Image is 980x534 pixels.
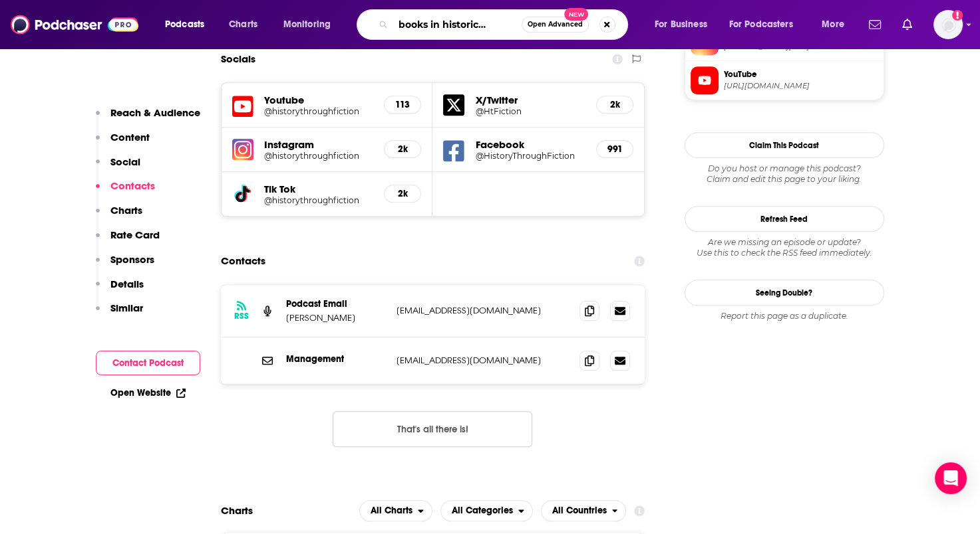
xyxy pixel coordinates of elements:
button: Contacts [96,179,155,204]
p: Similar [110,302,143,314]
button: Claim This Podcast [685,132,884,158]
img: User Profile [933,10,963,39]
h2: Socials [221,46,255,72]
button: open menu [359,500,432,521]
h5: 113 [395,99,410,110]
h5: 991 [607,143,622,155]
span: Charts [229,15,257,34]
h2: Categories [440,500,533,521]
img: iconImage [232,139,253,160]
span: For Podcasters [729,15,793,34]
a: @historythroughfiction [264,195,374,205]
p: Rate Card [110,228,160,241]
a: Charts [220,14,265,35]
button: Sponsors [96,253,154,278]
h5: X/Twitter [475,94,585,106]
button: Content [96,131,150,155]
div: Report this page as a duplicate. [685,311,884,321]
button: Refresh Feed [685,206,884,232]
span: All Categories [452,506,513,515]
p: Charts [110,204,142,217]
p: Contacts [110,179,155,192]
span: https://www.youtube.com/@historythroughfiction [724,81,878,91]
p: Sponsors [110,253,154,266]
p: Content [110,131,150,143]
a: Show notifications dropdown [897,13,917,36]
a: Seeing Double? [685,280,884,306]
a: @historythroughfiction [264,106,374,116]
h5: Tik Tok [264,183,374,195]
p: [PERSON_NAME] [286,312,386,323]
p: Reach & Audience [110,106,200,119]
button: Contact Podcast [96,351,200,375]
span: Open Advanced [528,21,583,28]
button: open menu [440,500,533,521]
span: For Business [655,15,707,34]
p: [EMAIL_ADDRESS][DOMAIN_NAME] [397,305,570,316]
svg: Add a profile image [952,10,963,21]
button: Open AdvancedNew [522,17,589,33]
button: open menu [541,500,627,521]
h2: Countries [541,500,627,521]
p: Podcast Email [286,298,386,310]
h5: Youtube [264,94,374,106]
button: open menu [812,14,861,35]
h5: 2k [607,99,622,110]
button: open menu [156,14,222,35]
span: Podcasts [165,15,204,34]
img: Podchaser - Follow, Share and Rate Podcasts [11,12,138,37]
button: Nothing here. [333,411,532,447]
p: [EMAIL_ADDRESS][DOMAIN_NAME] [397,355,570,366]
button: Reach & Audience [96,106,200,131]
div: Are we missing an episode or update? Use this to check the RSS feed immediately. [685,237,884,258]
input: Search podcasts, credits, & more... [393,14,522,35]
h2: Platforms [359,500,432,521]
button: Charts [96,204,142,228]
a: @historythroughfiction [264,151,374,161]
p: Details [110,278,144,290]
a: YouTube[URL][DOMAIN_NAME] [691,66,878,94]
span: Do you host or manage this podcast? [685,163,884,174]
h2: Contacts [221,248,265,274]
h3: RSS [234,311,249,321]
h5: 2k [395,188,410,199]
span: All Charts [371,506,412,515]
button: Similar [96,302,143,326]
span: YouTube [724,68,878,80]
a: Show notifications dropdown [864,13,886,36]
div: Open Intercom Messenger [935,462,967,494]
button: open menu [721,14,812,35]
span: More [822,15,844,34]
a: @HtFiction [475,106,585,116]
p: Management [286,353,386,365]
span: Logged in as KSteele [933,10,963,39]
h2: Charts [221,504,253,517]
h5: Facebook [475,138,585,151]
button: Rate Card [96,228,160,253]
span: Monitoring [283,15,331,34]
span: All Countries [552,506,607,515]
p: Social [110,155,140,168]
a: Open Website [110,387,186,399]
a: @HistoryThroughFiction [475,151,585,161]
button: Social [96,155,140,180]
span: New [564,8,588,21]
button: open menu [645,14,724,35]
button: Details [96,278,144,302]
h5: 2k [395,143,410,155]
button: open menu [274,14,348,35]
button: Show profile menu [933,10,963,39]
div: Search podcasts, credits, & more... [369,9,641,40]
h5: Instagram [264,138,374,151]
div: Claim and edit this page to your liking. [685,163,884,185]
